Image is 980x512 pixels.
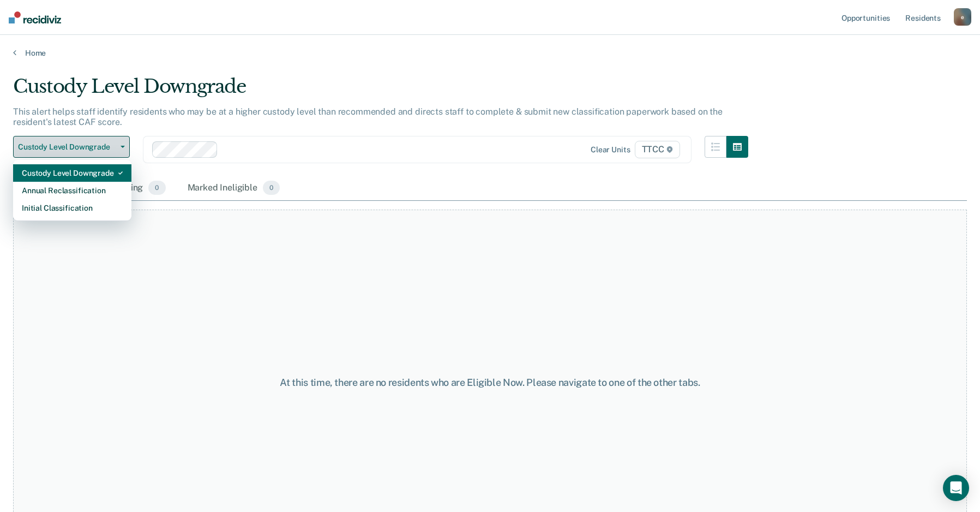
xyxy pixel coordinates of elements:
span: 0 [263,181,280,195]
div: Pending0 [108,176,167,200]
div: Marked Ineligible0 [185,176,282,200]
div: Clear units [591,145,630,154]
span: TTCC [635,141,680,158]
div: Initial Classification [22,199,123,217]
button: Custody Level Downgrade [13,136,130,158]
span: 0 [148,181,165,195]
img: Recidiviz [9,11,61,23]
a: Home [13,48,967,58]
div: Open Intercom Messenger [943,475,969,501]
button: e [954,8,971,26]
span: Custody Level Downgrade [18,142,116,152]
div: Custody Level Downgrade [13,75,748,106]
p: This alert helps staff identify residents who may be at a higher custody level than recommended a... [13,106,723,127]
div: Custody Level Downgrade [22,164,123,182]
div: At this time, there are no residents who are Eligible Now. Please navigate to one of the other tabs. [252,377,729,389]
div: Annual Reclassification [22,182,123,199]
